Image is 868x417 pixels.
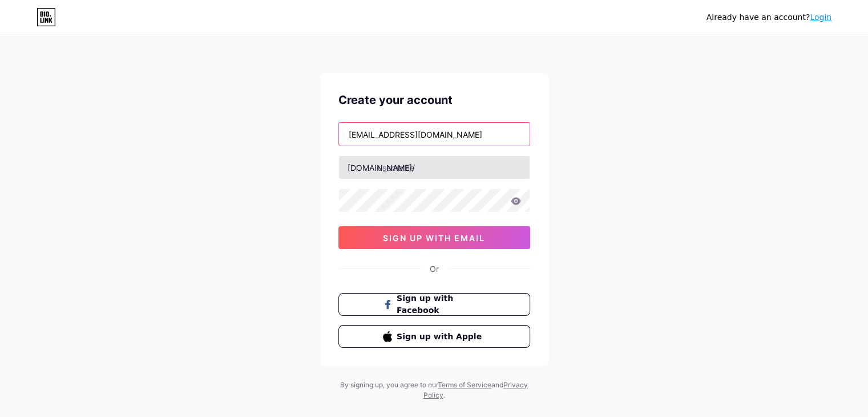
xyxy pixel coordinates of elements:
[397,331,485,343] span: Sign up with Apple
[383,233,485,243] span: sign up with email
[430,263,439,275] div: Or
[706,11,831,23] div: Already have an account?
[338,91,530,109] div: Create your account
[397,292,485,316] span: Sign up with Facebook
[810,13,831,22] a: Login
[339,156,530,179] input: username
[337,380,531,400] div: By signing up, you agree to our and .
[338,293,530,316] button: Sign up with Facebook
[438,380,491,389] a: Terms of Service
[338,226,530,249] button: sign up with email
[348,162,415,174] div: [DOMAIN_NAME]/
[339,123,530,146] input: Email
[338,325,530,348] button: Sign up with Apple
